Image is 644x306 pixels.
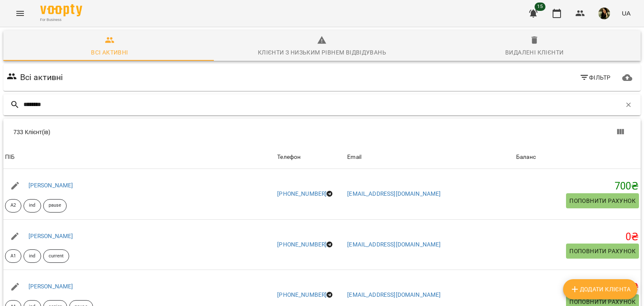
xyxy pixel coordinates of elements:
span: Додати клієнта [570,284,631,294]
span: ПІБ [5,152,274,162]
button: Фільтр [576,70,614,85]
p: А1 [10,253,16,260]
span: Фільтр [579,73,611,83]
p: А2 [10,202,16,209]
div: Sort [5,152,15,162]
button: Поповнити рахунок [566,193,639,208]
a: [PHONE_NUMBER] [277,241,327,248]
div: Баланс [516,152,536,162]
div: Sort [516,152,536,162]
div: pause [43,199,67,213]
h6: Всі активні [20,71,63,84]
a: [PHONE_NUMBER] [277,291,327,298]
h5: 700 ₴ [516,180,639,193]
div: А2 [5,199,21,213]
button: Поповнити рахунок [566,244,639,259]
a: [PERSON_NAME] [29,233,73,239]
h5: 0 ₴ [516,231,639,244]
div: Sort [277,152,301,162]
div: Sort [347,152,361,162]
span: Email [347,152,513,162]
h5: 0 ₴ [516,281,639,294]
button: Додати клієнта [563,279,637,299]
div: 733 Клієнт(ів) [13,128,330,136]
button: Вигляд колонок [610,122,631,142]
span: Поповнити рахунок [569,246,636,256]
div: Table Toolbar [3,119,641,145]
img: 5ccaf96a72ceb4fb7565109469418b56.jpg [598,8,610,19]
span: For Business [40,17,82,23]
p: ind [29,253,35,260]
span: Поповнити рахунок [569,196,636,206]
div: ПІБ [5,152,15,162]
a: [EMAIL_ADDRESS][DOMAIN_NAME] [347,190,441,197]
div: А1 [5,249,21,263]
a: [PERSON_NAME] [29,182,73,189]
div: Телефон [277,152,301,162]
span: Телефон [277,152,344,162]
button: UA [618,5,634,21]
div: ind [23,199,41,213]
div: current [43,249,70,263]
div: Всі активні [91,47,128,57]
p: pause [49,202,62,209]
a: [EMAIL_ADDRESS][DOMAIN_NAME] [347,291,441,298]
div: Видалені клієнти [505,47,563,57]
p: current [49,253,64,260]
button: Menu [10,3,30,23]
div: Клієнти з низьким рівнем відвідувань [258,47,386,57]
div: ind [23,249,41,263]
span: UA [622,9,631,18]
span: 15 [535,3,545,11]
a: [PERSON_NAME] [29,283,73,290]
p: ind [29,202,35,209]
span: Баланс [516,152,639,162]
div: Email [347,152,361,162]
img: Voopty Logo [40,4,82,16]
a: [EMAIL_ADDRESS][DOMAIN_NAME] [347,241,441,248]
a: [PHONE_NUMBER] [277,190,327,197]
